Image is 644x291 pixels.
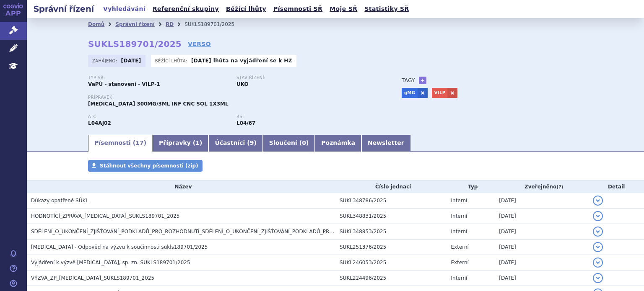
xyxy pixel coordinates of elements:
a: VERSO [188,40,211,48]
p: ATC: [88,114,228,119]
button: detail [593,258,603,268]
a: Poznámka [315,135,361,152]
th: Typ [447,180,495,193]
span: [MEDICAL_DATA] 300MG/3ML INF CNC SOL 1X3ML [88,101,229,107]
td: SUKL348853/2025 [335,224,447,239]
td: SUKL348831/2025 [335,209,447,224]
h2: Správní řízení [27,3,101,15]
a: gMG [402,88,418,98]
button: detail [593,211,603,221]
a: Účastníci (9) [208,135,262,152]
strong: VaPÚ - stanovení - VILP-1 [88,81,160,87]
p: - [191,57,292,64]
li: SUKLS189701/2025 [184,18,245,31]
a: RD [166,21,174,27]
a: Statistiky SŘ [362,3,411,15]
span: Zahájeno: [92,57,119,64]
a: Referenční skupiny [150,3,221,15]
td: SUKL348786/2025 [335,193,447,209]
button: detail [593,227,603,237]
a: Stáhnout všechny písemnosti (zip) [88,160,203,172]
abbr: (?) [556,184,563,190]
a: VILP [432,88,448,98]
a: Newsletter [361,135,410,152]
span: Interní [451,229,467,234]
strong: [DATE] [121,58,141,64]
td: SUKL224496/2025 [335,270,447,286]
span: ULTOMIRIS - Odpověď na výzvu k součinnosti sukls189701/2025 [31,244,208,250]
span: Interní [451,198,467,203]
th: Detail [589,180,644,193]
span: Externí [451,260,469,265]
button: detail [593,242,603,252]
a: Vyhledávání [101,3,148,15]
a: Moje SŘ [327,3,360,15]
h3: Tagy [402,75,415,85]
strong: SUKLS189701/2025 [88,39,182,49]
p: Typ SŘ: [88,75,228,80]
a: Domů [88,21,104,27]
span: 17 [135,139,143,146]
a: Běžící lhůty [223,3,269,15]
button: detail [593,273,603,283]
span: Běžící lhůta: [155,57,189,64]
strong: [DATE] [191,58,211,64]
a: Přípravky (1) [153,135,208,152]
span: Vyjádření k výzvě ULTOMIRIS, sp. zn. SUKLS189701/2025 [31,260,190,265]
th: Zveřejněno [495,180,589,193]
a: Písemnosti SŘ [271,3,325,15]
a: Sloučení (0) [263,135,315,152]
p: Stav řízení: [236,75,377,80]
a: Písemnosti (17) [88,135,153,152]
td: [DATE] [495,193,589,209]
span: 9 [250,139,254,146]
span: 0 [302,139,306,146]
span: Důkazy opatřené SÚKL [31,198,88,203]
a: + [419,77,426,84]
th: Číslo jednací [335,180,447,193]
span: HODNOTÍCÍ_ZPRÁVA_ULTOMIRIS_SUKLS189701_2025 [31,213,180,219]
td: [DATE] [495,224,589,239]
span: Externí [451,244,469,250]
span: 1 [195,139,200,146]
td: SUKL251376/2025 [335,239,447,255]
span: Interní [451,213,467,219]
th: Název [27,180,335,193]
td: SUKL246053/2025 [335,255,447,270]
td: [DATE] [495,209,589,224]
strong: RAVULIZUMAB [88,120,111,126]
span: Stáhnout všechny písemnosti (zip) [100,163,198,169]
strong: UKO [236,81,249,87]
p: RS: [236,114,377,119]
td: [DATE] [495,270,589,286]
a: lhůta na vyjádření se k HZ [213,58,292,64]
button: detail [593,196,603,206]
td: [DATE] [495,255,589,270]
span: SDĚLENÍ_O_UKONČENÍ_ZJIŠŤOVÁNÍ_PODKLADŮ_PRO_ROZHODNUTÍ_SDĚLENÍ_O_UKONČENÍ_ZJIŠŤOVÁNÍ_PODKLADŮ_PRO_ROZ [31,229,347,234]
span: VÝZVA_ZP_ULTOMIRIS_SUKLS189701_2025 [31,275,154,281]
a: Správní řízení [115,21,155,27]
strong: ravulizumab [236,120,255,126]
span: Interní [451,275,467,281]
p: Přípravek: [88,95,385,100]
td: [DATE] [495,239,589,255]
